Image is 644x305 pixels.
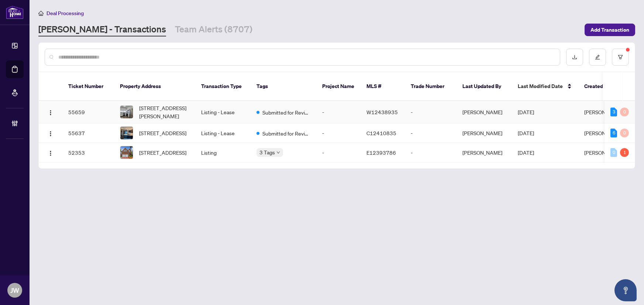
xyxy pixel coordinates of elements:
[578,72,623,101] th: Created By
[610,129,617,137] div: 6
[457,143,512,162] td: [PERSON_NAME]
[195,143,251,162] td: Listing
[457,123,512,143] td: [PERSON_NAME]
[589,49,606,66] button: edit
[620,148,629,157] div: 1
[457,72,512,101] th: Last Updated By
[405,143,457,162] td: -
[175,23,252,36] a: Team Alerts (8707)
[62,72,114,101] th: Ticket Number
[620,108,629,116] div: 0
[45,147,56,158] button: Logo
[6,6,24,19] img: logo
[610,148,617,157] div: 0
[366,130,396,136] span: C12410835
[120,146,133,159] img: thumbnail-img
[585,24,635,36] button: Add Transaction
[405,101,457,123] td: -
[595,55,600,60] span: edit
[366,109,398,115] span: W12438935
[612,49,629,66] button: filter
[38,23,166,36] a: [PERSON_NAME] - Transactions
[614,279,637,301] button: Open asap
[259,148,275,157] span: 3 Tags
[139,148,186,157] span: [STREET_ADDRESS]
[62,123,114,143] td: 55637
[48,110,54,116] img: Logo
[62,143,114,162] td: 52353
[276,151,280,154] span: down
[316,101,361,123] td: -
[48,131,54,137] img: Logo
[618,55,623,60] span: filter
[48,150,54,156] img: Logo
[584,130,624,136] span: [PERSON_NAME]
[316,123,361,143] td: -
[512,72,578,101] th: Last Modified Date
[195,123,251,143] td: Listing - Lease
[584,149,624,156] span: [PERSON_NAME]
[62,101,114,123] td: 55659
[518,109,534,115] span: [DATE]
[610,108,617,116] div: 3
[195,72,251,101] th: Transaction Type
[251,72,316,101] th: Tags
[366,149,396,156] span: E12393786
[590,24,629,36] span: Add Transaction
[405,72,457,101] th: Trade Number
[566,49,583,66] button: download
[457,101,512,123] td: [PERSON_NAME]
[518,82,563,90] span: Last Modified Date
[195,101,251,123] td: Listing - Lease
[45,127,56,139] button: Logo
[584,109,624,115] span: [PERSON_NAME]
[120,106,133,118] img: thumbnail-img
[405,123,457,143] td: -
[316,72,361,101] th: Project Name
[139,104,189,120] span: [STREET_ADDRESS][PERSON_NAME]
[120,127,133,139] img: thumbnail-img
[47,10,84,17] span: Deal Processing
[572,55,577,60] span: download
[45,106,56,118] button: Logo
[114,72,195,101] th: Property Address
[518,130,534,136] span: [DATE]
[38,11,44,16] span: home
[10,285,19,295] span: JW
[620,129,629,137] div: 0
[361,72,405,101] th: MLS #
[262,108,310,116] span: Submitted for Review
[262,129,310,137] span: Submitted for Review
[316,143,361,162] td: -
[139,129,186,137] span: [STREET_ADDRESS]
[518,149,534,156] span: [DATE]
